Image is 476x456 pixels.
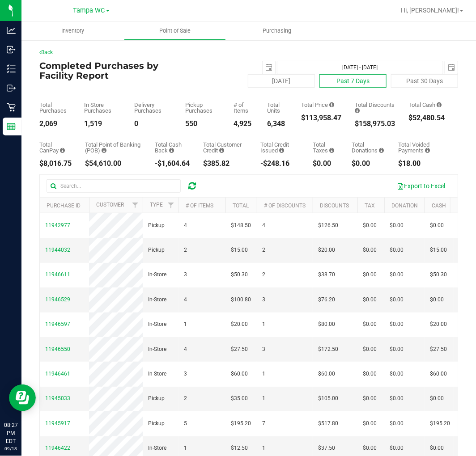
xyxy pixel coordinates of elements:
div: Total Purchases [39,102,71,114]
span: 11942977 [45,222,70,228]
div: 1,519 [84,120,121,127]
div: $0.00 [313,160,338,167]
span: 1 [184,320,187,329]
span: 2 [184,394,187,403]
div: $8,016.75 [39,160,72,167]
input: Search... [47,179,181,193]
span: $0.00 [363,320,377,329]
i: Sum of the successful, non-voided CanPay payment transactions for all purchases in the date range. [60,148,65,153]
div: Total Cash Back [155,142,190,153]
span: select [263,61,275,74]
p: 09/18 [4,445,17,452]
span: 2 [262,246,265,254]
span: 4 [184,345,187,354]
span: $76.20 [318,296,335,304]
a: Point of Sale [124,21,226,40]
button: [DATE] [248,74,315,88]
span: $0.00 [390,419,404,428]
span: 2 [262,270,265,279]
a: Purchasing [226,21,328,40]
span: $0.00 [430,221,444,230]
div: $385.82 [203,160,247,167]
inline-svg: Reports [7,122,16,131]
span: Pickup [148,246,165,254]
span: 3 [262,296,265,304]
span: $80.00 [318,320,335,329]
span: $0.00 [363,419,377,428]
span: In-Store [148,320,166,329]
span: $0.00 [390,444,404,452]
div: $54,610.00 [85,160,141,167]
div: Total Cash [408,102,445,108]
span: 2 [184,246,187,254]
span: $20.00 [318,246,335,254]
span: In-Store [148,345,166,354]
span: 5 [184,419,187,428]
div: 0 [135,120,172,127]
a: Filter [164,198,178,213]
span: $100.80 [231,296,251,304]
span: 3 [184,370,187,378]
span: 11945917 [45,420,70,426]
span: $0.00 [430,394,444,403]
div: # of Items [234,102,254,114]
a: Type [150,202,163,208]
span: 11946461 [45,371,70,377]
div: Total Units [267,102,288,114]
inline-svg: Outbound [7,84,16,93]
i: Sum of the cash-back amounts from rounded-up electronic payments for all purchases in the date ra... [169,148,174,153]
span: $0.00 [363,394,377,403]
span: 11946550 [45,346,70,352]
span: Point of Sale [147,27,203,35]
a: Purchase ID [47,203,81,209]
span: select [445,61,458,74]
span: 4 [262,221,265,230]
a: Back [39,49,53,55]
inline-svg: Retail [7,103,16,112]
div: Total Point of Banking (POB) [85,142,141,153]
span: 1 [262,394,265,403]
div: $113,958.47 [301,114,341,122]
span: $15.00 [430,246,447,254]
div: Delivery Purchases [135,102,172,114]
a: # of Discounts [264,203,306,209]
span: In-Store [148,370,166,378]
div: Total Customer Credit [203,142,247,153]
i: Sum of all round-up-to-next-dollar total price adjustments for all purchases in the date range. [379,148,384,153]
span: In-Store [148,444,166,452]
span: $60.00 [231,370,248,378]
a: Total [233,203,249,209]
i: Sum of all voided payment transaction amounts, excluding tips and transaction fees, for all purch... [425,148,430,153]
span: $0.00 [430,296,444,304]
span: $0.00 [390,320,404,329]
span: 1 [262,444,265,452]
span: 1 [184,444,187,452]
div: 2,069 [39,120,71,127]
h4: Completed Purchases by Facility Report [39,61,179,80]
span: $50.30 [430,270,447,279]
span: $20.00 [231,320,248,329]
a: Cash [432,203,446,209]
div: Total Donations [352,142,385,153]
span: $0.00 [390,394,404,403]
inline-svg: Inventory [7,64,16,73]
inline-svg: Inbound [7,45,16,54]
span: $37.50 [318,444,335,452]
span: $195.20 [231,419,251,428]
span: $0.00 [390,246,404,254]
span: $148.50 [231,221,251,230]
span: 1 [262,370,265,378]
a: Filter [128,198,143,213]
span: 4 [184,221,187,230]
span: $0.00 [390,345,404,354]
div: 6,348 [267,120,288,127]
span: $15.00 [231,246,248,254]
a: Tax [365,203,375,209]
span: $0.00 [390,270,404,279]
div: $18.00 [398,160,445,167]
div: $158,975.03 [355,120,395,127]
button: Past 30 Days [391,74,458,88]
span: $0.00 [363,221,377,230]
span: $0.00 [363,345,377,354]
div: -$248.16 [260,160,299,167]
